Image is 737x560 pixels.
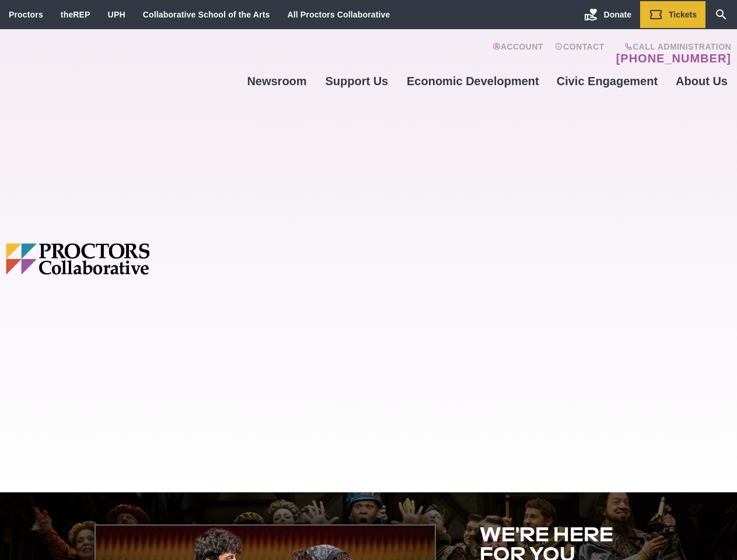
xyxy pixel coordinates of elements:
[238,65,315,97] a: Newsroom
[548,65,666,97] a: Civic Engagement
[143,10,270,19] a: Collaborative School of the Arts
[666,65,737,97] a: About Us
[6,243,238,274] img: Proctors logo
[616,51,731,65] a: [PHONE_NUMBER]
[61,10,90,19] a: theREP
[604,10,631,19] span: Donate
[9,10,43,19] a: Proctors
[640,1,705,28] a: Tickets
[575,1,640,28] a: Donate
[108,10,125,19] a: UPH
[613,42,731,51] span: Call Administration
[705,1,737,28] a: Search
[669,10,697,19] span: Tickets
[493,42,543,65] a: Account
[398,65,548,97] a: Economic Development
[316,65,398,97] a: Support Us
[287,10,390,19] a: All Proctors Collaborative
[555,42,605,65] a: Contact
